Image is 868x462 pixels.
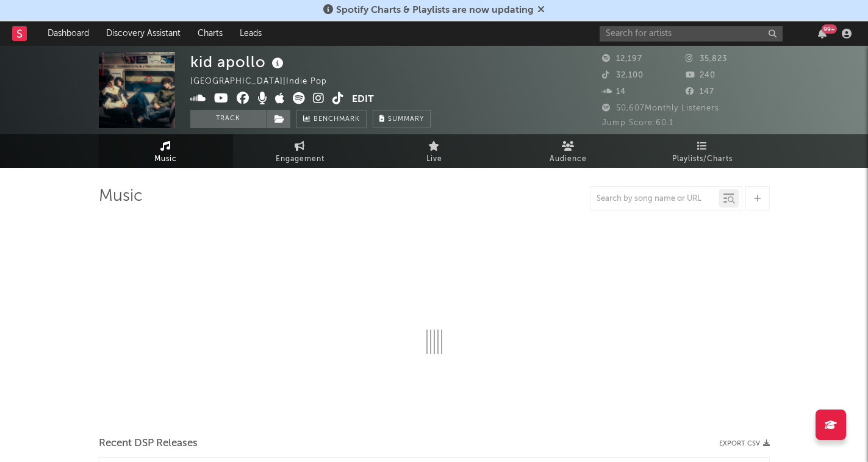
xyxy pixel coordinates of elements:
button: Edit [352,92,374,107]
button: Export CSV [719,440,770,447]
a: Live [367,134,501,168]
a: Charts [189,21,231,46]
div: 99 + [822,24,837,34]
a: Music [99,134,233,168]
span: 240 [686,71,716,79]
span: Music [154,152,177,167]
a: Audience [501,134,636,168]
span: Playlists/Charts [672,152,733,167]
input: Search by song name or URL [590,194,719,204]
span: Dismiss [537,5,545,15]
button: Track [190,110,267,128]
span: Engagement [276,152,325,167]
a: Leads [231,21,270,46]
div: kid apollo [190,52,287,72]
a: Benchmark [296,110,367,128]
span: 35,823 [686,55,727,63]
span: Recent DSP Releases [99,436,198,451]
span: 14 [602,88,626,96]
span: 32,100 [602,71,644,79]
a: Dashboard [39,21,98,46]
span: 147 [686,88,714,96]
span: Benchmark [314,112,360,127]
span: Live [426,152,442,167]
span: Jump Score: 60.1 [602,119,673,127]
span: Summary [388,116,424,123]
input: Search for artists [600,26,783,42]
span: 50,607 Monthly Listeners [602,104,719,112]
a: Engagement [233,134,367,168]
span: Spotify Charts & Playlists are now updating [336,5,534,15]
a: Discovery Assistant [98,21,189,46]
span: 12,197 [602,55,642,63]
button: 99+ [818,29,827,38]
button: Summary [373,110,431,128]
a: Playlists/Charts [636,134,770,168]
div: [GEOGRAPHIC_DATA] | Indie Pop [190,74,341,89]
span: Audience [550,152,587,167]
